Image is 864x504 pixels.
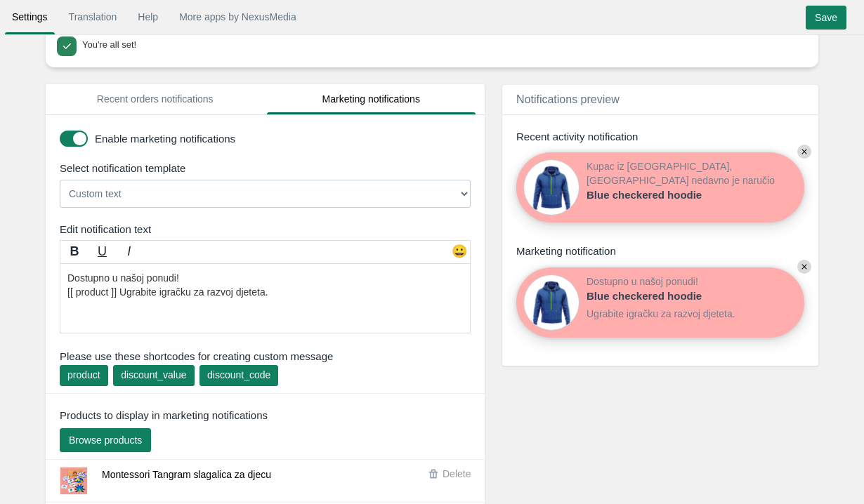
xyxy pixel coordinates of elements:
span: Browse products [69,435,142,446]
label: Enable marketing notifications [95,131,467,146]
a: Help [131,4,165,29]
div: Dostupno u našoj ponudi! Ugrabite igračku za razvoj djeteta. [587,274,735,331]
a: More apps by NexusMedia [172,4,303,29]
div: Marketing notification [516,244,804,258]
button: Delete [428,467,478,482]
div: discount_code [207,368,270,382]
a: Blue checkered hoodie [587,187,734,202]
img: 80x80_sample.jpg [523,274,580,331]
span: Delete [443,468,471,479]
div: Edit notification text [49,222,488,237]
u: U [98,244,107,258]
img: 80x80_sample.jpg [523,159,580,215]
span: Notifications preview [516,93,620,105]
span: Please use these shortcodes for creating custom message [60,349,471,364]
a: Translation [62,4,124,29]
i: I [127,244,131,258]
div: Select notification template [49,161,488,175]
div: 😀 [449,243,470,264]
a: Montessori Tangram slagalica za djecu [102,469,271,480]
div: discount_value [121,368,186,382]
span: Products to display in marketing notifications [60,408,268,423]
button: Browse products [60,428,151,452]
div: Kupac iz [GEOGRAPHIC_DATA], [GEOGRAPHIC_DATA] nedavno je naručio [587,159,783,215]
input: Save [806,6,846,29]
a: Marketing notifications [267,84,476,114]
textarea: Dostupno u našoj ponudi! [[ product ]] Ugrabite igračku za razvoj djeteta. [60,263,471,333]
div: You're all set! [82,37,803,52]
a: Settings [5,4,55,29]
b: B [70,244,79,258]
a: Blue checkered hoodie [587,289,734,303]
a: Recent orders notifications [51,84,260,114]
div: Recent activity notification [516,129,804,144]
div: product [67,368,100,382]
